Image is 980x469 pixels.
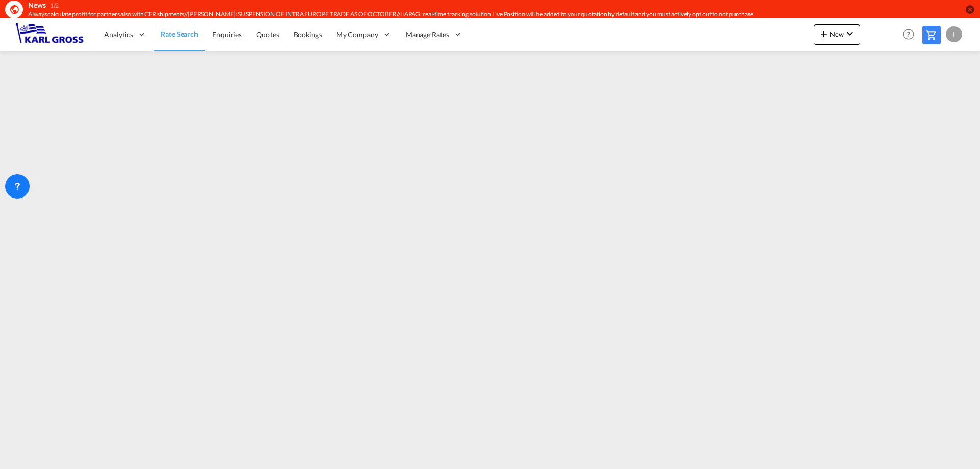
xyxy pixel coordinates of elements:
[399,18,470,51] div: Manage Rates
[104,30,133,40] span: Analytics
[336,30,378,40] span: My Company
[15,23,84,46] img: 3269c73066d711f095e541db4db89301.png
[154,18,205,51] a: Rate Search
[161,30,198,38] span: Rate Search
[965,4,975,14] button: icon-close-circle
[946,26,962,42] div: I
[818,28,830,40] md-icon: icon-plus 400-fg
[900,26,922,44] div: Help
[293,30,322,39] span: Bookings
[818,30,856,38] span: New
[286,18,329,51] a: Bookings
[50,2,59,10] div: 1/2
[844,28,856,40] md-icon: icon-chevron-down
[212,30,242,39] span: Enquiries
[406,30,449,40] span: Manage Rates
[814,24,860,45] button: icon-plus 400-fgNewicon-chevron-down
[900,26,917,43] span: Help
[9,4,19,14] md-icon: icon-earth
[249,18,286,51] a: Quotes
[256,30,279,39] span: Quotes
[97,18,154,51] div: Analytics
[329,18,399,51] div: My Company
[28,10,829,19] div: Always calculate profit for partners also with CFR shipments//YANG MING: SUSPENSION OF INTRA EURO...
[205,18,249,51] a: Enquiries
